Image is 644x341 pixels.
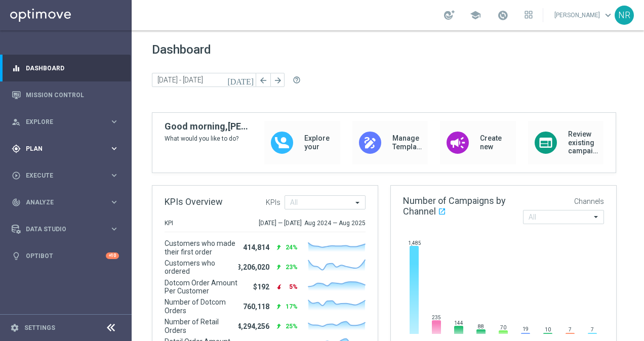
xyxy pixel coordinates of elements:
i: keyboard_arrow_right [109,170,119,180]
div: Explore [12,117,109,126]
span: Explore [26,119,109,125]
button: equalizer Dashboard [11,64,119,72]
div: Analyze [12,198,109,207]
i: lightbulb [12,251,21,261]
button: track_changes Analyze keyboard_arrow_right [11,198,119,206]
i: keyboard_arrow_right [109,144,119,153]
div: Optibot [12,242,119,269]
a: Optibot [26,242,106,269]
span: Data Studio [26,226,109,232]
i: keyboard_arrow_right [109,197,119,207]
div: Execute [12,171,109,180]
i: keyboard_arrow_right [109,224,119,234]
a: Settings [24,325,55,331]
i: track_changes [12,198,21,207]
div: NR [615,6,634,25]
a: Mission Control [26,81,119,108]
i: equalizer [12,64,21,73]
a: [PERSON_NAME]keyboard_arrow_down [553,8,615,23]
button: play_circle_outline Execute keyboard_arrow_right [11,172,119,180]
a: Dashboard [26,55,119,81]
span: school [470,10,481,21]
button: Data Studio keyboard_arrow_right [11,225,119,233]
i: play_circle_outline [12,171,21,180]
div: Data Studio [12,225,109,234]
button: lightbulb Optibot +10 [11,252,119,260]
div: Mission Control [12,81,119,108]
span: Analyze [26,199,109,205]
div: +10 [106,252,119,259]
button: Mission Control [11,91,119,99]
i: person_search [12,117,21,126]
span: Plan [26,146,109,152]
span: Execute [26,173,109,179]
i: settings [10,323,19,332]
span: keyboard_arrow_down [602,10,614,21]
button: person_search Explore keyboard_arrow_right [11,118,119,126]
i: gps_fixed [12,144,21,153]
div: Plan [12,144,109,153]
div: Dashboard [12,55,119,81]
i: keyboard_arrow_right [109,117,119,126]
button: gps_fixed Plan keyboard_arrow_right [11,145,119,153]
